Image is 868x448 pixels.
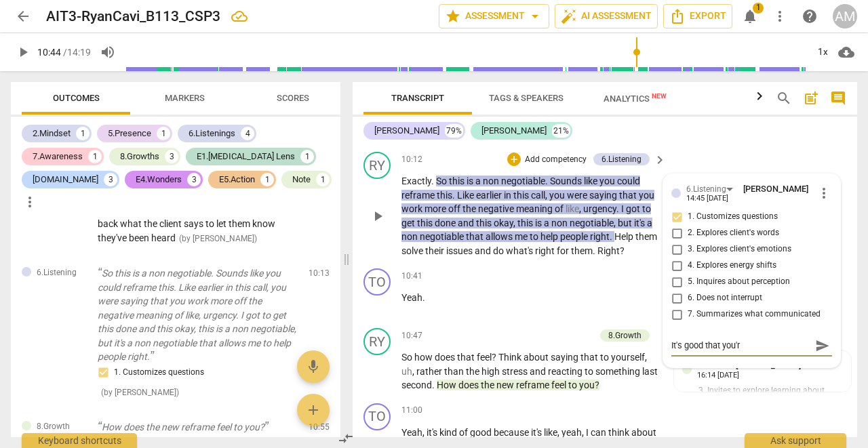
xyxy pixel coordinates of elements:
button: Play [11,40,35,64]
span: you [579,380,595,390]
span: reframe [516,380,551,390]
span: you [549,190,567,201]
span: can [591,427,608,438]
div: Change speaker [363,328,391,355]
div: 6.Listening [601,153,642,165]
div: Keyboard shortcuts [22,433,137,448]
div: [PERSON_NAME] [481,124,547,138]
span: does [435,352,457,363]
a: Help [797,4,822,28]
span: negative [478,203,516,214]
span: work [401,203,425,214]
span: allows [486,231,515,242]
span: Transcript [391,93,444,103]
span: send [815,338,830,353]
span: more_vert [22,194,38,210]
span: reacting [548,366,585,377]
span: Scores [277,93,309,103]
span: you [599,176,617,186]
div: 5.Presence [108,127,151,140]
span: a [475,176,483,186]
button: AI Assessment [555,4,658,28]
button: Notifications [738,4,762,28]
div: 6.Listenings [189,127,235,140]
div: Note [292,173,311,186]
div: 6.Listening [686,183,738,195]
div: 6.Listening [686,183,726,196]
span: this [513,190,531,201]
span: meaning [516,203,555,214]
span: issues [446,245,475,256]
span: solve [401,245,425,256]
span: because [494,427,531,438]
span: . [616,203,621,214]
span: Export [669,8,726,24]
span: the [466,366,481,377]
span: to [585,366,595,377]
span: that [457,352,477,363]
span: of [555,203,566,214]
span: 10:12 [401,154,422,165]
span: Yeah [401,292,422,303]
div: 1 [88,150,102,163]
span: right [535,245,557,256]
div: [PERSON_NAME] [374,124,439,138]
button: Hide comments panel [652,152,667,167]
span: Think [498,352,524,363]
span: non [551,218,570,228]
span: them [635,231,657,242]
span: call [531,190,545,201]
span: Filler word [566,203,579,214]
span: of [459,427,470,438]
span: 4. Explores energy shifts [688,260,776,272]
span: a [647,218,652,228]
span: play_arrow [370,208,386,224]
span: So [401,352,414,363]
span: the [481,380,496,390]
span: So [436,176,449,186]
button: Search [773,87,795,109]
div: E1.[MEDICAL_DATA] Lens [197,150,295,163]
span: about [524,352,551,363]
span: stress [502,366,530,377]
span: . [431,176,436,186]
span: saying [589,190,619,201]
span: Tags & Speakers [489,93,564,103]
div: Change speaker [363,152,391,179]
label: Coach inquires about or explores how the client currently perceives themself or their world. [666,274,827,290]
span: what's [506,245,535,256]
button: Send [812,335,832,355]
span: . [593,245,597,256]
div: Change speaker [363,403,391,430]
span: How [437,380,458,390]
span: ? [595,380,599,390]
span: non [483,176,501,186]
span: 8.Growth [37,421,70,432]
button: Volume [96,40,120,64]
span: feel [477,352,492,363]
span: 6. Does not interrupt [688,292,762,304]
div: 1x [810,41,835,63]
span: yourself [611,352,645,363]
span: 10:55 [309,422,330,433]
span: . [452,190,457,201]
button: AM [833,4,857,28]
span: that [580,352,600,363]
span: ( by [PERSON_NAME] ) [179,234,257,243]
span: this [417,218,435,228]
span: , [645,352,647,363]
span: more_vert [772,8,788,24]
span: Filler word [401,366,412,377]
span: non [401,231,420,242]
span: 5. Inquires about perception [688,276,790,288]
span: were [567,190,589,201]
textarea: It's good that you'r [671,339,810,352]
span: volume_up [100,44,116,60]
span: 3. Explores client's emotions [688,243,791,256]
span: 10:13 [309,268,330,279]
span: help [802,8,818,24]
div: Ask support [745,433,846,448]
span: Andrew Macdonald [743,184,808,194]
span: , [412,366,416,377]
span: that [619,190,639,201]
